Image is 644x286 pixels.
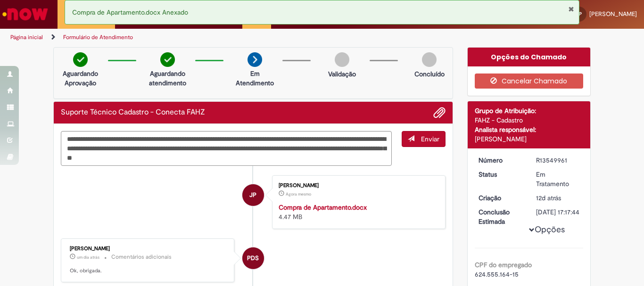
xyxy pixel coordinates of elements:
p: Concluído [414,69,445,79]
ul: Trilhas de página [7,29,422,46]
div: 19/09/2025 10:49:00 [536,193,580,203]
img: img-circle-grey.png [422,52,437,67]
b: CPF do empregado [475,261,532,269]
time: 01/10/2025 09:23:37 [286,191,311,197]
h2: Suporte Técnico Cadastro - Conecta FAHZ Histórico de tíquete [61,108,205,117]
img: arrow-next.png [248,52,262,67]
div: [PERSON_NAME] [475,134,584,144]
span: [PERSON_NAME] [589,10,637,18]
img: check-circle-green.png [73,52,88,67]
img: check-circle-green.png [160,52,175,67]
button: Enviar [402,131,446,147]
span: Enviar [421,135,439,143]
div: Joelma De Oliveira Pereira [242,184,264,206]
div: R13549961 [536,155,580,165]
span: um dia atrás [77,254,99,260]
p: Em Atendimento [232,69,278,88]
small: Comentários adicionais [111,253,172,261]
img: img-circle-grey.png [335,52,349,67]
p: Aguardando Aprovação [58,69,103,88]
span: Compra de Apartamento.docx Anexado [72,8,188,16]
span: JP [249,184,256,206]
div: [PERSON_NAME] [279,183,436,188]
textarea: Digite sua mensagem aqui... [61,131,392,166]
div: Priscila De Souza Moreira [242,247,264,269]
time: 29/09/2025 16:17:43 [77,254,99,260]
dt: Criação [471,193,529,203]
div: FAHZ - Cadastro [475,115,584,125]
span: 12d atrás [536,194,561,202]
button: Fechar Notificação [568,5,574,13]
dt: Status [471,170,529,179]
div: [DATE] 17:17:44 [536,207,580,217]
a: Compra de Apartamento.docx [279,203,367,212]
p: Validação [328,69,356,79]
span: Agora mesmo [286,191,311,197]
dt: Conclusão Estimada [471,207,529,226]
div: Em Tratamento [536,170,580,188]
span: PDS [247,247,259,270]
p: Aguardando atendimento [145,69,190,88]
p: Ok, obrigada. [70,267,227,275]
div: Analista responsável: [475,125,584,134]
a: Página inicial [10,33,43,41]
button: Cancelar Chamado [475,74,584,89]
div: Grupo de Atribuição: [475,106,584,115]
time: 19/09/2025 10:49:00 [536,194,561,202]
dt: Número [471,155,529,165]
a: Formulário de Atendimento [63,33,133,41]
span: 624.555.164-15 [475,270,519,278]
button: Adicionar anexos [433,106,446,119]
div: 4.47 MB [279,203,436,221]
img: ServiceNow [1,5,50,24]
div: [PERSON_NAME] [70,246,227,252]
div: Opções do Chamado [468,48,591,66]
